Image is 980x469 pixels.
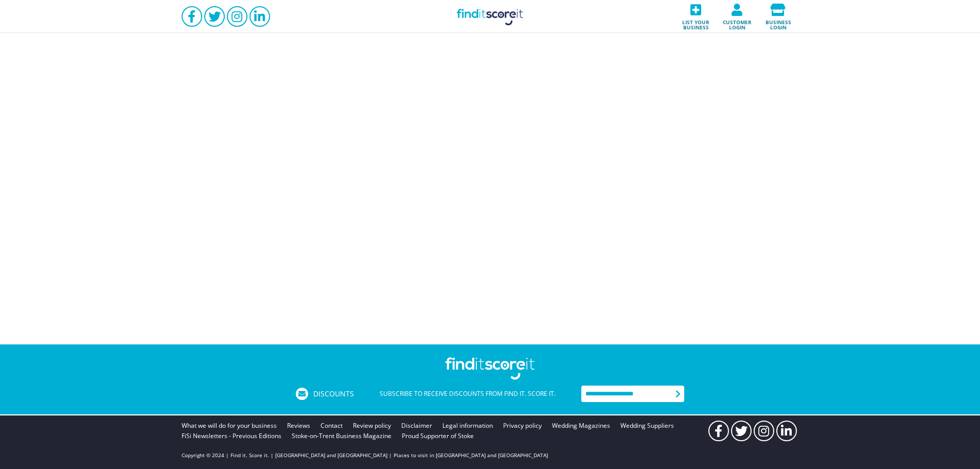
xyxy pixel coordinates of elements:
[503,421,542,431] a: Privacy policy
[758,1,799,33] a: Business login
[353,421,391,431] a: Review policy
[182,431,281,441] a: FiSi Newsletters - Previous Editions
[182,451,548,459] p: Copyright © 2024 | Find it. Score it. | [GEOGRAPHIC_DATA] and [GEOGRAPHIC_DATA] | Places to visit...
[320,421,343,431] a: Contact
[717,1,758,33] a: Customer login
[292,431,391,441] a: Stoke-on-Trent Business Magazine
[720,16,755,30] span: Customer login
[761,16,796,30] span: Business login
[675,1,717,33] a: List your business
[287,421,310,431] a: Reviews
[402,431,474,441] a: Proud Supporter of Stoke
[679,16,714,30] span: List your business
[620,421,674,431] a: Wedding Suppliers
[354,388,581,400] div: Subscribe to receive discounts from Find it. Score it.
[182,421,277,431] a: What we will do for your business
[442,421,493,431] a: Legal information
[313,390,354,397] span: Discounts
[552,421,610,431] a: Wedding Magazines
[401,421,432,431] a: Disclaimer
